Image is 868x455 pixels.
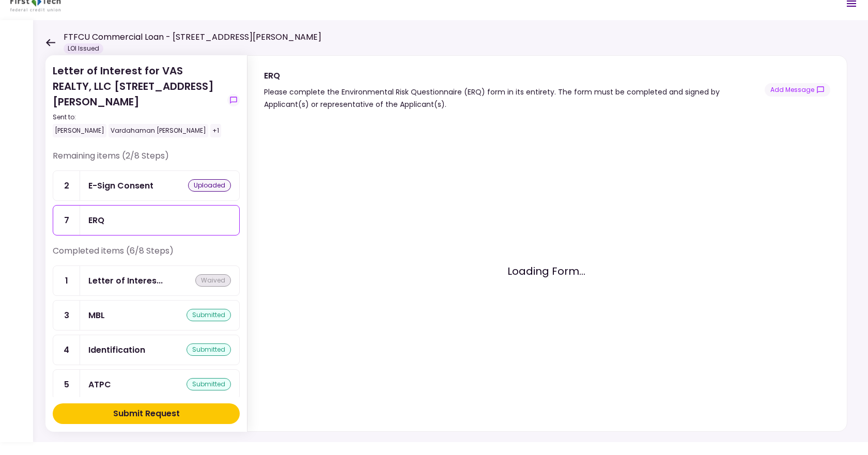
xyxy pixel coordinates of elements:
div: submitted [187,309,231,321]
div: MBL [88,309,105,322]
a: 7ERQ [53,205,240,236]
a: 5ATPCsubmitted [53,369,240,400]
div: LOI Issued [64,43,103,54]
div: Identification [88,343,145,356]
h1: FTFCU Commercial Loan - [STREET_ADDRESS][PERSON_NAME] [64,31,321,43]
div: ERQ [88,214,104,227]
div: submitted [187,343,231,356]
div: Letter of Interest for VAS REALTY, LLC [STREET_ADDRESS][PERSON_NAME] [53,63,223,137]
div: [PERSON_NAME] [53,124,106,137]
a: 2E-Sign Consentuploaded [53,170,240,201]
div: Letter of Interest [88,274,163,287]
div: Remaining items (2/8 Steps) [53,150,240,170]
div: uploaded [188,179,231,192]
div: E-Sign Consent [88,179,153,192]
div: Completed items (6/8 Steps) [53,245,240,265]
div: ERQ [264,69,765,82]
button: show-messages [765,83,830,97]
div: 7 [53,206,80,235]
div: Sent to: [53,113,223,122]
div: Please complete the Environmental Risk Questionnaire (ERQ) form in its entirety. The form must be... [264,86,765,111]
div: Loading Form... [264,127,828,415]
button: Submit Request [53,403,240,424]
div: 5 [53,370,80,399]
div: 3 [53,301,80,330]
div: Submit Request [113,407,180,420]
div: Vardahaman [PERSON_NAME] [109,124,208,137]
div: 4 [53,335,80,365]
div: submitted [187,378,231,390]
div: +1 [210,124,221,137]
a: 3MBLsubmitted [53,300,240,331]
a: 1Letter of Interestwaived [53,265,240,296]
div: 2 [53,171,80,200]
div: 1 [53,266,80,295]
div: ATPC [88,378,111,391]
div: waived [195,274,231,287]
div: ERQPlease complete the Environmental Risk Questionnaire (ERQ) form in its entirety. The form must... [247,55,847,432]
button: show-messages [227,94,240,106]
a: 4Identificationsubmitted [53,335,240,365]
